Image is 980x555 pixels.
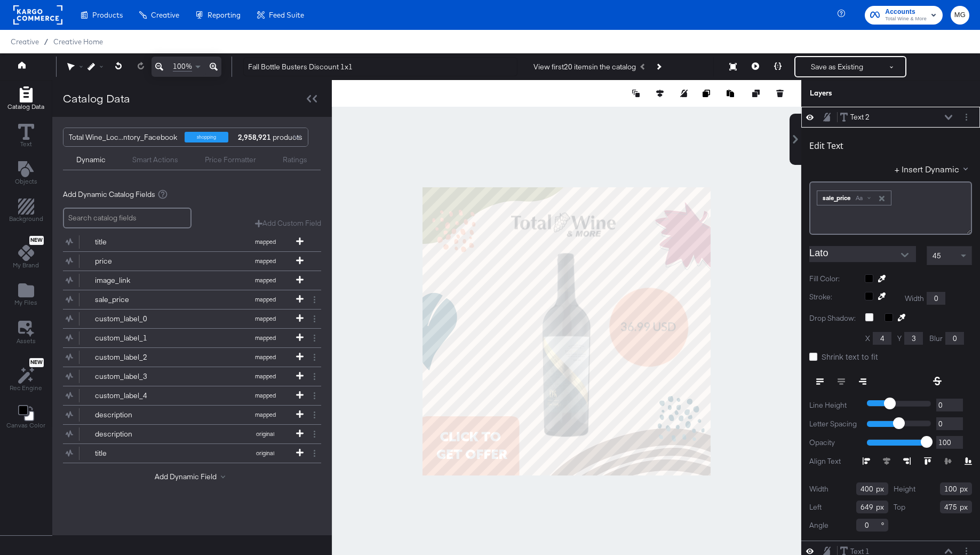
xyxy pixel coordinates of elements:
button: titleoriginal [63,444,308,463]
span: My Files [14,298,37,307]
div: custom_label_3mapped [63,367,321,386]
button: + Insert Dynamic [895,163,972,175]
button: Add Rectangle [3,196,50,227]
span: 100% [173,61,192,72]
div: Smart Actions [132,155,178,165]
button: Add Text [9,158,44,189]
span: Objects [15,177,37,186]
button: Paste image [727,88,737,99]
div: shopping [185,132,228,142]
button: pricemapped [63,252,308,271]
label: Height [894,484,915,494]
label: Angle [809,520,828,530]
div: custom_label_2mapped [63,348,321,367]
div: titlemapped [63,233,321,251]
div: custom_label_2 [95,352,172,362]
span: Reporting [208,11,241,19]
button: custom_label_1mapped [63,329,308,347]
span: Total Wine & More [885,15,927,23]
span: mapped [236,372,294,380]
button: Layer Options [961,112,972,123]
label: Width [905,294,924,304]
div: Add Custom Field [255,218,321,228]
button: AccountsTotal Wine & More [865,6,943,25]
span: Text [20,140,32,148]
button: Add Dynamic Field [155,472,229,482]
button: Assets [10,318,42,348]
button: NewRec Engine [3,355,49,395]
span: mapped [236,334,294,342]
div: Ratings [283,155,307,165]
span: Assets [17,337,36,345]
label: Left [809,502,822,512]
div: descriptionmapped [63,406,321,424]
a: Creative Home [53,37,103,46]
label: Line Height [809,400,859,410]
label: Stroke: [809,292,857,305]
div: description [95,410,172,420]
span: Creative [151,11,179,19]
button: MG [951,6,969,25]
span: 45 [933,251,941,260]
div: sale_price [95,295,172,305]
label: Width [809,484,828,494]
div: custom_label_1mapped [63,329,321,347]
div: Text 2 [850,112,870,122]
button: custom_label_2mapped [63,348,308,367]
button: custom_label_4mapped [63,386,308,405]
span: Accounts [885,6,927,18]
div: sale_price [817,191,891,205]
span: Canvas Color [6,421,45,430]
label: Opacity [809,438,859,448]
button: Text [12,121,41,152]
svg: Copy image [703,90,710,97]
button: titlemapped [63,233,308,251]
span: mapped [236,353,294,361]
label: Drop Shadow: [809,313,857,323]
button: Open [897,247,913,263]
div: Dynamic [76,155,106,165]
input: Search catalog fields [63,208,192,228]
button: Copy image [703,88,713,99]
svg: Paste image [727,90,734,97]
button: descriptionoriginal [63,425,308,443]
button: custom_label_3mapped [63,367,308,386]
div: Layers [810,88,919,98]
label: Top [894,502,905,512]
span: Rec Engine [10,384,42,392]
div: descriptionoriginal [63,425,321,443]
span: mapped [236,392,294,399]
span: Products [92,11,123,19]
span: Feed Suite [269,11,304,19]
button: custom_label_0mapped [63,310,308,328]
span: original [236,430,294,438]
button: sale_pricemapped [63,290,308,309]
div: sale_pricemapped [63,290,321,309]
span: Add Dynamic Catalog Fields [63,189,155,200]
span: Shrink text to fit [822,351,878,362]
label: Blur [929,334,943,344]
button: Text 2 [840,112,870,123]
div: products [236,128,268,146]
div: Catalog Data [63,91,130,106]
button: Next Product [651,57,666,76]
span: Background [9,215,43,223]
strong: 2,958,921 [236,128,273,146]
button: Add Rectangle [1,84,51,114]
span: mapped [236,238,294,245]
span: original [236,449,294,457]
span: MG [955,9,965,21]
span: New [29,359,44,366]
span: mapped [236,276,294,284]
label: Fill Color: [809,274,857,284]
div: View first 20 items in the catalog [533,62,636,72]
div: Total Wine_Loc...ntory_Facebook [69,128,177,146]
div: pricemapped [63,252,321,271]
div: custom_label_0mapped [63,310,321,328]
div: titleoriginal [63,444,321,463]
div: custom_label_4 [95,391,172,401]
span: Aa [856,194,863,202]
div: image_linkmapped [63,271,321,290]
div: custom_label_0 [95,314,172,324]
